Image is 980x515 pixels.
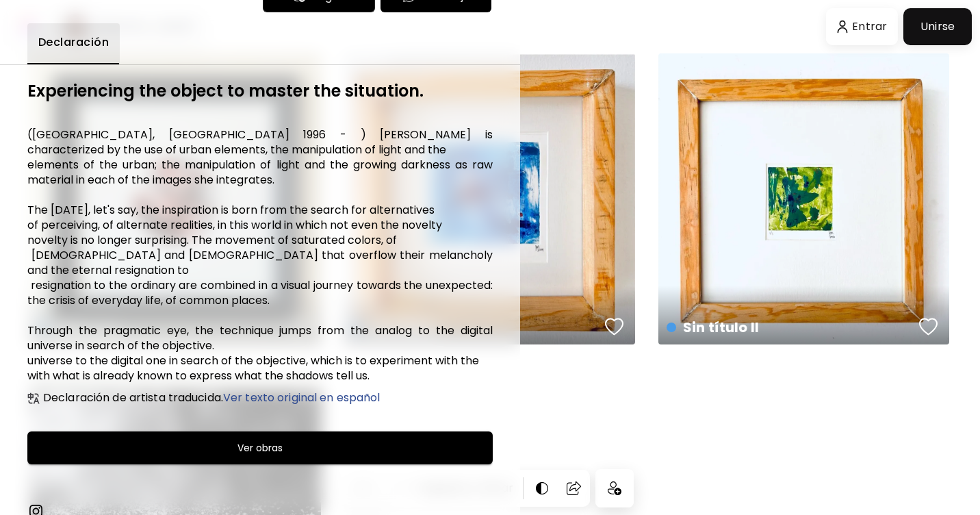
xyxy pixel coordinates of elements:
[27,81,493,100] h6: Experiencing the object to master the situation.
[223,390,380,405] span: Ver texto original en español
[237,440,283,456] h6: Ver obras
[27,431,493,464] button: Ver obras
[27,127,493,384] h6: ([GEOGRAPHIC_DATA], [GEOGRAPHIC_DATA] 1996 - ) [PERSON_NAME] is characterized by the use of urban...
[43,392,380,404] h6: Declaración de artista traducida.
[38,34,109,51] span: Declaración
